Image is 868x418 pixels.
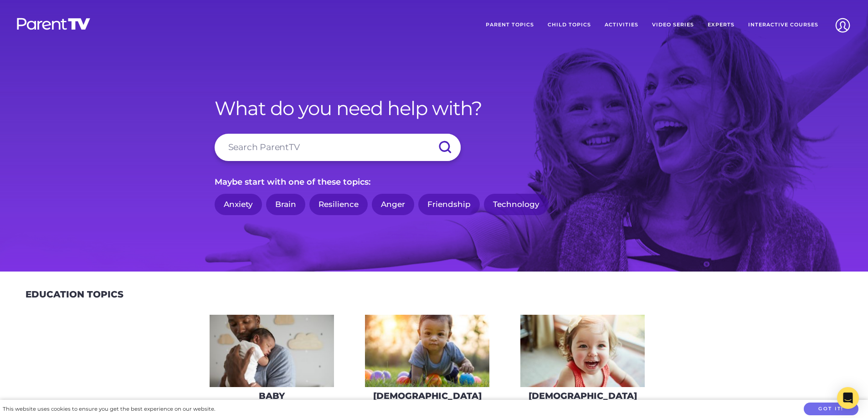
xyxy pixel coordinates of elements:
[16,17,91,30] img: parenttv-logo-white.4c85aaf.svg
[645,14,701,36] a: Video Series
[365,314,490,408] a: [DEMOGRAPHIC_DATA]
[266,194,305,215] a: Brain
[215,194,262,215] a: Anxiety
[365,315,489,387] img: iStock-620709410-275x160.jpg
[418,194,480,215] a: Friendship
[520,315,645,387] img: iStock-678589610_super-275x160.jpg
[3,404,215,414] div: This website uses cookies to ensure you get the best experience on our website.
[372,194,414,215] a: Anger
[429,134,461,161] input: Submit
[541,14,598,36] a: Child Topics
[215,175,654,189] p: Maybe start with one of these topics:
[373,391,482,401] h3: [DEMOGRAPHIC_DATA]
[837,387,859,409] div: Open Intercom Messenger
[259,391,285,401] h3: Baby
[209,314,334,408] a: Baby
[741,14,825,36] a: Interactive Courses
[520,314,645,408] a: [DEMOGRAPHIC_DATA]
[215,97,654,120] h1: What do you need help with?
[598,14,645,36] a: Activities
[26,289,123,300] h2: Education Topics
[484,194,549,215] a: Technology
[804,403,858,416] button: Got it!
[529,391,637,401] h3: [DEMOGRAPHIC_DATA]
[831,14,854,37] img: Account
[309,194,368,215] a: Resilience
[479,14,541,36] a: Parent Topics
[210,315,334,387] img: AdobeStock_144860523-275x160.jpeg
[701,14,741,36] a: Experts
[215,134,461,161] input: Search ParentTV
